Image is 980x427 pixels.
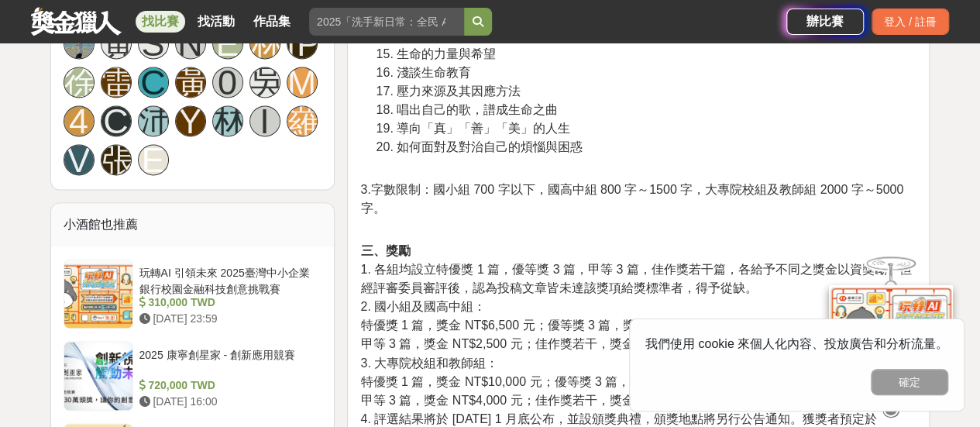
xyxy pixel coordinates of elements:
a: N [175,28,206,59]
a: 辦比賽 [786,9,864,35]
a: 吳 [249,67,280,98]
a: 找比賽 [136,11,185,33]
button: 確定 [871,369,948,395]
div: 小酒館也推薦 [51,203,335,246]
span: 1. 各組均設立特優獎 1 篇，優等獎 3 篇，甲等 3 篇，佳作獎若干篇，各給予不同之獎金以資獎勵。但經評審委員審評後，認為投稿文章皆未達該獎項給獎標準者，得予從缺。 [360,263,911,294]
span: 特優獎 1 篇，獎金 NT$6,500 元；優等獎 3 篇，獎金 NT$4,500 元； [360,319,734,332]
input: 2025「洗手新日常：全民 ALL IN」洗手歌全台徵選 [309,8,464,36]
span: 2. 國小組及國高中組： [360,300,486,313]
a: 黃 [101,28,132,59]
a: 黃 [175,67,206,98]
span: 20. 如何面對及對治自己的煩惱與困惑 [376,140,583,153]
a: 林 [249,28,280,59]
span: 甲等 3 篇，獎金 NT$4,000 元；佳作獎若干，獎金 NT$2,000 元。 [360,393,720,406]
a: E [212,28,243,59]
span: 特優獎 1 篇，獎金 NT$10,000 元；優等獎 3 篇，獎金 NT$6,000 元； [360,374,741,387]
a: 張 [101,144,132,175]
a: 0 [212,67,243,98]
div: 2025 康寧創星家 - 創新應用競賽 [139,347,316,377]
span: 甲等 3 篇，獎金 NT$2,500 元；佳作獎若干，獎金 NT$1,500 元。 [360,337,720,350]
a: [PERSON_NAME] [287,28,318,59]
a: 羅 [287,105,318,136]
div: 玩轉AI 引領未來 2025臺灣中小企業銀行校園金融科技創意挑戰賽 [139,265,316,294]
div: 登入 / 註冊 [872,9,949,35]
a: S [138,28,169,59]
span: 15. 生命的力量與希望 [376,47,496,60]
a: I [249,105,280,136]
a: 徐 [64,67,95,98]
img: d2146d9a-e6f6-4337-9592-8cefde37ba6b.png [829,284,953,387]
span: 19. 導向「真」「善」「美」的人生 [376,122,570,135]
a: 找活動 [191,11,241,33]
a: Y [175,105,206,136]
a: Avatar [64,28,95,59]
a: V [64,144,95,175]
a: 玩轉AI 引領未來 2025臺灣中小企業銀行校園金融科技創意挑戰賽 310,000 TWD [DATE] 23:59 [64,259,322,329]
div: [DATE] 23:59 [139,311,316,327]
div: 310,000 TWD [139,294,316,311]
a: E [138,144,169,175]
span: 16. 淺談生命教育 [376,66,471,79]
a: 2025 康寧創星家 - 創新應用競賽 720,000 TWD [DATE] 16:00 [64,341,322,411]
span: 3. 大專院校組和教師組： [360,356,498,369]
strong: 三、獎勵 [360,244,410,257]
a: 作品集 [247,11,297,33]
img: Avatar [64,29,94,58]
span: 我們使用 cookie 來個人化內容、投放廣告和分析流量。 [645,337,948,350]
a: 沛 [138,105,169,136]
span: 18. 唱出自己的歌，譜成生命之曲 [376,103,558,116]
a: C [138,67,169,98]
span: 3.字數限制：國小組 700 字以下，國高中組 800 字～1500 字，大專院校組及教師組 2000 字～5000 字。 [360,183,903,215]
span: 17. 壓力來源及其因應方法 [376,84,521,98]
div: [DATE] 16:00 [139,393,316,409]
a: 4 [64,105,95,136]
a: 雷 [101,67,132,98]
div: 720,000 TWD [139,377,316,393]
a: M [287,67,318,98]
a: C [101,105,132,136]
a: 林 [212,105,243,136]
